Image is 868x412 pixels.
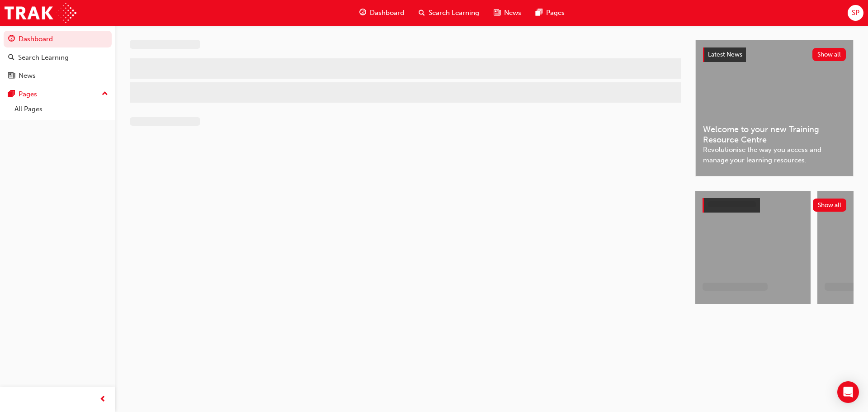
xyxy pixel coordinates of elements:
[536,7,542,19] span: pages-icon
[486,4,528,22] a: news-iconNews
[703,198,846,213] a: Show all
[4,31,112,47] a: Dashboard
[8,72,15,80] span: news-icon
[4,86,112,103] button: Pages
[411,4,486,22] a: search-iconSearch Learning
[99,394,106,405] span: prev-icon
[8,54,14,62] span: search-icon
[4,29,112,86] button: DashboardSearch LearningNews
[546,8,565,18] span: Pages
[695,40,854,176] a: Latest NewsShow allWelcome to your new Training Resource CentreRevolutionise the way you access a...
[494,7,500,19] span: news-icon
[102,88,108,100] span: up-icon
[429,8,479,18] span: Search Learning
[812,48,846,61] button: Show all
[8,35,15,43] span: guage-icon
[528,4,572,22] a: pages-iconPages
[837,381,859,403] div: Open Intercom Messenger
[708,51,742,58] span: Latest News
[419,7,425,19] span: search-icon
[703,47,846,62] a: Latest NewsShow all
[703,145,846,165] span: Revolutionise the way you access and manage your learning resources.
[19,71,36,81] div: News
[359,7,366,19] span: guage-icon
[813,199,847,212] button: Show all
[4,49,112,66] a: Search Learning
[8,90,15,99] span: pages-icon
[19,89,37,99] div: Pages
[5,3,76,23] img: Trak
[18,52,69,63] div: Search Learning
[352,4,411,22] a: guage-iconDashboard
[11,102,112,116] a: All Pages
[848,5,863,21] button: SP
[703,124,846,145] span: Welcome to your new Training Resource Centre
[370,8,404,18] span: Dashboard
[852,8,859,18] span: SP
[4,67,112,84] a: News
[504,8,521,18] span: News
